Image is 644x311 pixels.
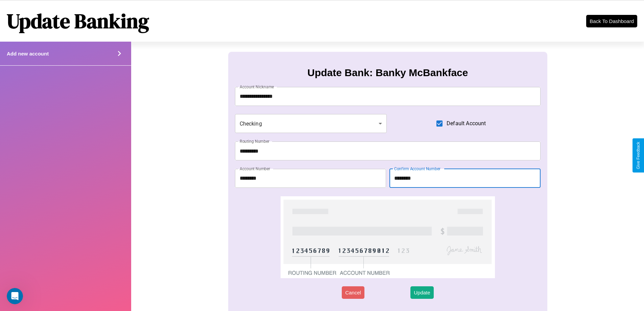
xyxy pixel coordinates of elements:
button: Back To Dashboard [586,15,637,27]
h3: Update Bank: Banky McBankface [307,67,468,79]
button: Cancel [342,286,364,299]
div: Checking [235,114,387,133]
div: Give Feedback [636,142,641,169]
iframe: Intercom live chat [7,288,23,304]
img: check [281,196,495,278]
button: Update [410,286,433,299]
label: Account Number [240,166,270,172]
h1: Update Banking [7,7,149,35]
label: Confirm Account Number [394,166,440,172]
label: Routing Number [240,138,269,144]
h4: Add new account [7,51,49,57]
span: Default Account [447,119,486,128]
label: Account Nickname [240,84,274,90]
